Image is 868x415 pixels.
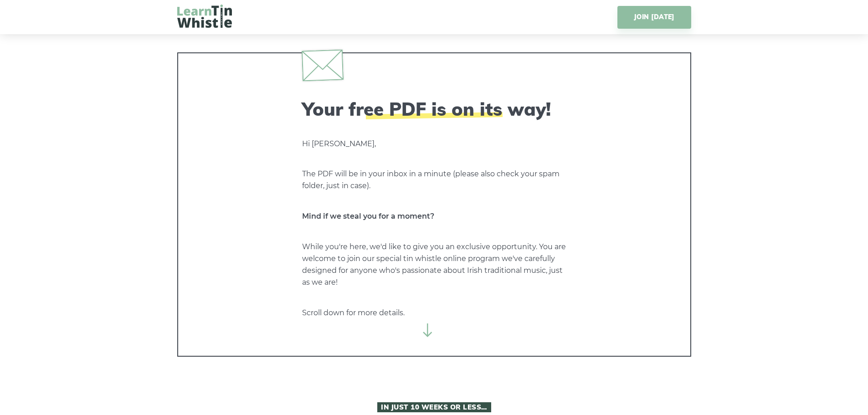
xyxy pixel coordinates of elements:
a: JOIN [DATE] [617,6,691,29]
span: In Just 10 Weeks or Less… [377,402,491,412]
p: The PDF will be in your inbox in a minute (please also check your spam folder, just in case). [302,168,566,192]
strong: Mind if we steal you for a moment? [302,212,434,220]
p: Hi [PERSON_NAME], [302,138,566,150]
h2: Your free PDF is on its way! [302,98,566,120]
p: While you're here, we'd like to give you an exclusive opportunity. You are welcome to join our sp... [302,241,566,288]
img: envelope.svg [301,49,343,81]
img: LearnTinWhistle.com [177,5,232,28]
p: Scroll down for more details. [302,307,566,319]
